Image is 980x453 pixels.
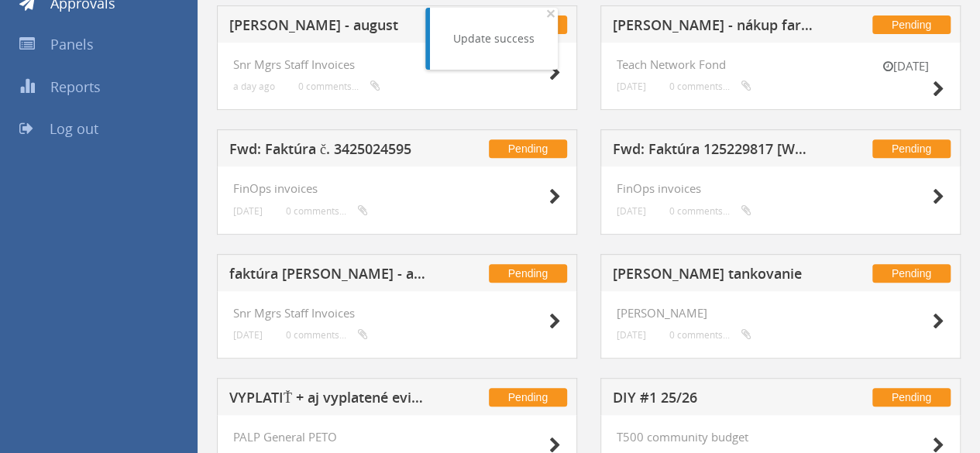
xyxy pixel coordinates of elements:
[872,139,951,158] span: Pending
[613,266,814,286] h5: [PERSON_NAME] tankovanie
[286,205,368,217] small: 0 comments...
[286,329,368,341] small: 0 comments...
[233,81,275,92] small: a day ago
[617,329,646,341] small: [DATE]
[617,58,944,71] h4: Teach Network Fond
[229,266,431,286] h5: faktúra [PERSON_NAME] - august
[613,142,814,161] h5: Fwd: Faktúra 125229817 [Websupport]
[669,81,751,92] small: 0 comments...
[233,307,561,320] h4: Snr Mgrs Staff Invoices
[867,58,944,74] small: [DATE]
[453,31,535,46] div: Update success
[872,15,951,34] span: Pending
[669,205,751,217] small: 0 comments...
[489,139,567,158] span: Pending
[229,18,431,37] h5: [PERSON_NAME] - august
[50,77,101,96] span: Reports
[872,264,951,283] span: Pending
[617,205,646,217] small: [DATE]
[233,58,561,71] h4: Snr Mgrs Staff Invoices
[489,388,567,407] span: Pending
[489,264,567,283] span: Pending
[669,329,751,341] small: 0 comments...
[546,2,555,24] span: ×
[617,307,944,320] h4: [PERSON_NAME]
[233,205,263,217] small: [DATE]
[617,81,646,92] small: [DATE]
[50,35,94,53] span: Panels
[233,431,561,444] h4: PALP General PETO
[233,329,263,341] small: [DATE]
[613,390,814,410] h5: DIY #1 25/26
[298,81,380,92] small: 0 comments...
[233,182,561,195] h4: FinOps invoices
[613,18,814,37] h5: [PERSON_NAME] - nákup farieb a štetcov na zveľaďovanie mesta
[229,390,431,410] h5: VYPLATIŤ + aj vyplatené evidencia
[872,388,951,407] span: Pending
[50,119,98,138] span: Log out
[617,431,944,444] h4: T500 community budget
[229,142,431,161] h5: Fwd: Faktúra č. 3425024595
[617,182,944,195] h4: FinOps invoices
